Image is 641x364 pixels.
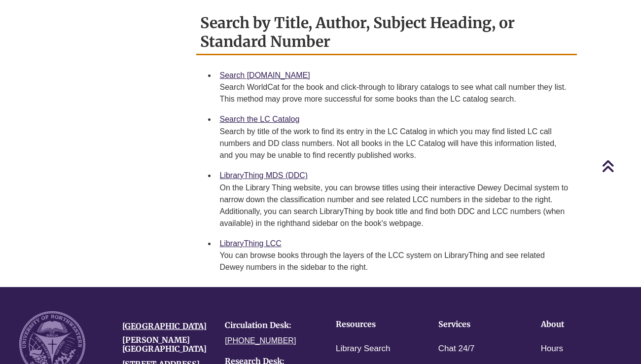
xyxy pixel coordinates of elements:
[438,342,475,356] a: Chat 24/7
[336,320,408,329] h4: Resources
[220,71,310,79] a: Search [DOMAIN_NAME]
[602,159,639,173] a: Back to Top
[225,336,296,345] a: [PHONE_NUMBER]
[122,321,207,331] a: [GEOGRAPHIC_DATA]
[225,321,313,330] h4: Circulation Desk:
[220,81,570,105] div: Search WorldCat for the book and click-through to library catalogs to see what call number they l...
[541,320,613,329] h4: About
[220,115,300,123] a: Search the LC Catalog
[122,336,211,353] h4: [PERSON_NAME][GEOGRAPHIC_DATA]
[220,171,308,180] a: LibraryThing MDS (DDC)
[196,10,577,55] h2: Search by Title, Author, Subject Heading, or Standard Number
[220,239,282,248] a: LibraryThing LCC
[220,182,570,229] div: On the Library Thing website, you can browse titles using their interactive Dewey Decimal system ...
[220,250,570,273] div: You can browse books through the layers of the LCC system on LibraryThing and see related Dewey n...
[336,342,391,356] a: Library Search
[541,342,563,356] a: Hours
[438,320,510,329] h4: Services
[220,126,570,161] div: Search by title of the work to find its entry in the LC Catalog in which you may find listed LC c...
